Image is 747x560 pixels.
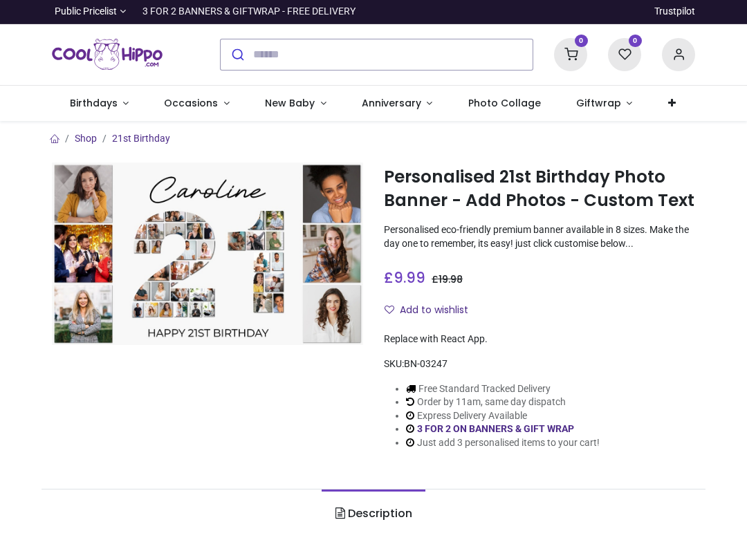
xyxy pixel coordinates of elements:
div: SKU: [384,357,695,371]
button: Submit [221,39,253,70]
a: Public Pricelist [52,5,126,19]
a: Birthdays [52,86,147,122]
span: Occasions [164,96,218,110]
li: Just add 3 personalised items to your cart! [406,436,600,450]
span: 19.98 [439,272,463,286]
li: Free Standard Tracked Delivery [406,382,600,396]
span: BN-03247 [404,358,448,369]
button: Add to wishlistAdd to wishlist [384,299,480,322]
span: New Baby [265,96,315,110]
a: New Baby [248,86,344,122]
a: Anniversary [344,86,450,122]
img: Personalised 21st Birthday Photo Banner - Add Photos - Custom Text [52,162,363,346]
span: Photo Collage [468,96,541,110]
span: Anniversary [362,96,421,110]
div: Replace with React App. [384,333,695,346]
span: 9.99 [394,268,425,288]
a: 0 [554,48,587,59]
a: Trustpilot [654,5,695,19]
a: Description [322,489,425,538]
span: Public Pricelist [55,5,117,19]
span: Birthdays [70,96,118,110]
sup: 0 [629,35,642,48]
div: 3 FOR 2 BANNERS & GIFTWRAP - FREE DELIVERY [142,5,356,19]
i: Add to wishlist [385,305,394,315]
a: Shop [75,133,97,144]
h1: Personalised 21st Birthday Photo Banner - Add Photos - Custom Text [384,165,695,213]
a: Occasions [147,86,248,122]
a: Logo of Cool Hippo [52,35,163,74]
a: Giftwrap [558,86,650,122]
li: Order by 11am, same day dispatch [406,395,600,409]
p: Personalised eco-friendly premium banner available in 8 sizes. Make the day one to remember, its ... [384,223,695,250]
span: Giftwrap [576,96,621,110]
li: Express Delivery Available [406,409,600,423]
sup: 0 [575,35,588,48]
img: Cool Hippo [52,35,163,74]
span: £ [384,268,425,288]
a: 21st Birthday [112,133,170,144]
a: 3 FOR 2 ON BANNERS & GIFT WRAP [417,423,574,434]
a: 0 [608,48,641,59]
span: £ [432,272,463,286]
